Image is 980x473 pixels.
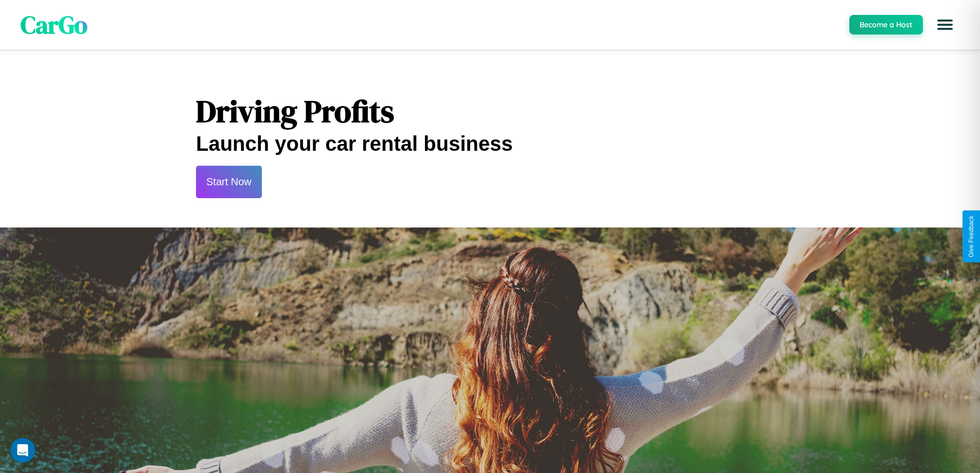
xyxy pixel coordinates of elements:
[196,166,262,198] button: Start Now
[196,132,784,155] h2: Launch your car rental business
[968,216,975,257] div: Give Feedback
[849,15,923,34] button: Become a Host
[21,8,87,42] span: CarGo
[931,10,959,39] button: Open menu
[196,90,784,132] h1: Driving Profits
[10,438,35,463] div: Open Intercom Messenger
